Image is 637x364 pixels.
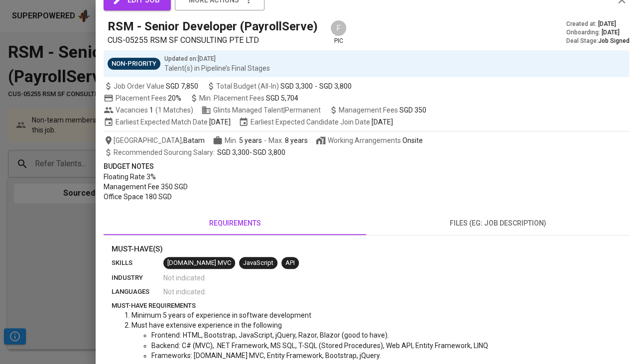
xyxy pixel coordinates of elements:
[148,105,153,115] span: 1
[315,81,317,91] span: -
[598,20,616,28] span: [DATE]
[201,105,321,115] span: Glints Managed Talent | Permanent
[104,183,188,191] span: Management Fee 350 SGD
[108,59,160,69] span: Non-Priority
[112,287,163,297] p: languages
[239,258,277,268] span: JavaScript
[166,81,198,91] span: SGD 7,850
[112,243,621,255] p: Must-Have(s)
[116,94,181,102] span: Placement Fees
[372,117,393,127] span: [DATE]
[112,258,163,268] p: skills
[264,135,266,145] span: -
[104,117,231,127] span: Earliest Expected Match Date
[104,173,156,181] span: Floating Rate 3%
[566,20,629,28] div: Created at :
[114,148,216,156] span: Recommended Sourcing Salary :
[330,19,347,37] div: F
[316,135,423,145] span: Working Arrangements
[217,148,250,156] span: SGD 3,300
[104,135,205,145] span: [GEOGRAPHIC_DATA] ,
[339,106,426,114] span: Management Fees
[104,105,193,115] span: Vacancies ( 1 Matches )
[330,19,347,45] div: pic
[163,258,235,268] span: [DOMAIN_NAME] MVC
[373,217,624,230] span: files (eg: job description)
[206,81,352,91] span: Total Budget (All-In)
[163,287,206,297] span: Not indicated .
[183,135,205,145] span: Batam
[281,258,299,268] span: API
[209,117,231,127] span: [DATE]
[104,161,629,172] p: Budget Notes
[239,117,393,127] span: Earliest Expected Candidate Join Date
[112,273,163,283] p: industry
[151,331,389,339] span: Frontend: HTML, Bootstrap, JavaScript, jQuery, Razor, Blazor (good to have).
[285,136,308,144] span: 8 years
[112,301,621,311] p: must-have requirements
[108,35,259,45] span: CUS-05255 RSM SF CONSULTING PTE LTD
[268,136,308,144] span: Max.
[131,321,282,329] span: Must have extensive experience in the following
[566,37,629,45] div: Deal Stage :
[239,136,262,144] span: 5 years
[131,311,311,319] span: Minimum 5 years of experience in software development
[601,28,619,37] span: [DATE]
[104,193,172,201] span: Office Space 180 SGD
[164,54,270,63] p: Updated on : [DATE]
[399,106,426,114] span: SGD 350
[566,28,629,37] div: Onboarding :
[163,273,206,283] span: Not indicated .
[108,18,318,34] h5: RSM - Senior Developer (PayrollServe)
[151,342,488,350] span: Backend: C# (MVC), .NET Framework, MS SQL, T-SQL (Stored Procedures), Web API, Entity Framework, ...
[199,94,298,102] span: Min. Placement Fees
[280,81,313,91] span: SGD 3,300
[151,352,381,360] span: Frameworks: [DOMAIN_NAME] MVC, Entity Framework, Bootstrap, jQuery.
[110,217,361,230] span: requirements
[168,94,181,102] span: 20%
[598,37,629,44] span: Job Signed
[402,135,423,145] div: Onsite
[319,81,352,91] span: SGD 3,800
[266,94,298,102] span: SGD 5,704
[104,81,198,91] span: Job Order Value
[164,63,270,73] p: Talent(s) in Pipeline’s Final Stages
[114,147,285,157] span: -
[253,148,285,156] span: SGD 3,800
[225,136,262,144] span: Min.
